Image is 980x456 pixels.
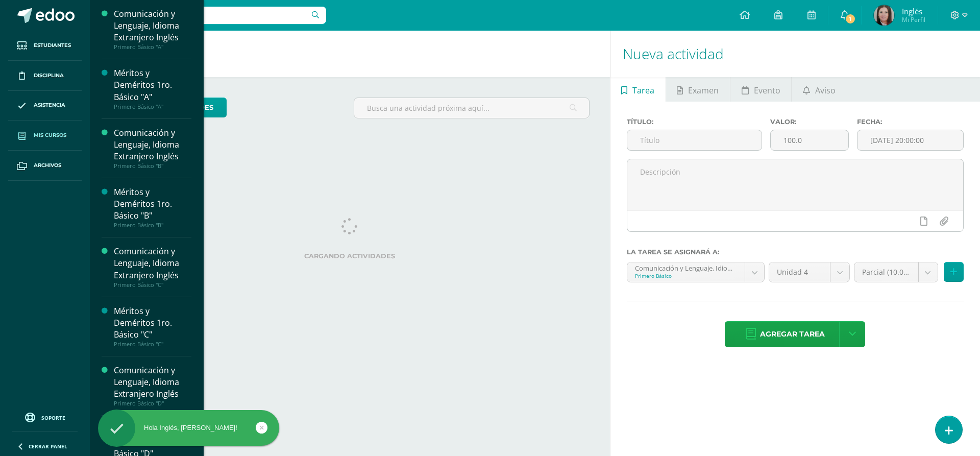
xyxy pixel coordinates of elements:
img: e03ec1ec303510e8e6f60bf4728ca3bf.png [874,5,894,26]
span: Estudiantes [34,41,71,50]
span: Cerrar panel [29,443,67,450]
a: Méritos y Deméritos 1ro. Básico "C"Primero Básico "C" [114,305,191,348]
a: Soporte [12,410,78,424]
div: Comunicación y Lenguaje, Idioma Extranjero Inglés 'A' [635,262,737,272]
input: Título [627,130,762,150]
div: Comunicación y Lenguaje, Idioma Extranjero Inglés [114,127,191,162]
a: Asistencia [8,91,82,121]
div: Primero Básico [635,272,737,279]
h1: Nueva actividad [623,31,968,77]
div: Primero Básico "C" [114,341,191,348]
div: Primero Básico "C" [114,281,191,289]
span: Mi Perfil [902,15,925,24]
div: Primero Básico "A" [114,43,191,51]
span: Evento [754,78,780,103]
span: Archivos [34,161,61,170]
span: Agregar tarea [760,322,825,347]
input: Puntos máximos [771,130,848,150]
span: Parcial (10.0%) [862,262,911,282]
span: Mis cursos [34,131,66,139]
label: Fecha: [857,118,964,126]
label: La tarea se asignará a: [627,248,964,256]
a: Tarea [610,77,666,102]
a: Méritos y Deméritos 1ro. Básico "B"Primero Básico "B" [114,186,191,229]
span: Asistencia [34,101,65,109]
a: Estudiantes [8,31,82,61]
span: Aviso [815,78,836,103]
a: Comunicación y Lenguaje, Idioma Extranjero InglésPrimero Básico "D" [114,365,191,407]
span: 1 [845,13,856,25]
div: Primero Básico "B" [114,222,191,229]
a: Comunicación y Lenguaje, Idioma Extranjero InglésPrimero Básico "B" [114,127,191,170]
div: Hola Inglés, [PERSON_NAME]! [98,423,279,433]
input: Fecha de entrega [857,130,963,150]
div: Comunicación y Lenguaje, Idioma Extranjero Inglés [114,246,191,281]
input: Busca una actividad próxima aquí... [354,98,589,118]
a: Mis cursos [8,121,82,151]
a: Archivos [8,151,82,181]
input: Busca un usuario... [96,7,326,24]
div: Méritos y Deméritos 1ro. Básico "A" [114,67,191,103]
div: Comunicación y Lenguaje, Idioma Extranjero Inglés [114,8,191,43]
label: Valor: [770,118,848,126]
span: Examen [688,78,719,103]
span: Unidad 4 [777,262,822,282]
div: Primero Básico "A" [114,103,191,110]
label: Título: [627,118,763,126]
span: Soporte [41,414,65,421]
div: Primero Básico "D" [114,400,191,407]
a: Comunicación y Lenguaje, Idioma Extranjero InglésPrimero Básico "C" [114,246,191,288]
a: Aviso [792,77,846,102]
a: Evento [730,77,791,102]
a: Examen [666,77,730,102]
span: Tarea [632,78,654,103]
label: Cargando actividades [110,252,590,260]
div: Primero Básico "B" [114,162,191,170]
div: Comunicación y Lenguaje, Idioma Extranjero Inglés [114,365,191,400]
a: Méritos y Deméritos 1ro. Básico "A"Primero Básico "A" [114,67,191,110]
a: Parcial (10.0%) [854,262,938,282]
a: Disciplina [8,61,82,91]
a: Unidad 4 [769,262,849,282]
a: Comunicación y Lenguaje, Idioma Extranjero Inglés 'A'Primero Básico [627,262,764,282]
div: Méritos y Deméritos 1ro. Básico "C" [114,305,191,341]
div: Méritos y Deméritos 1ro. Básico "B" [114,186,191,222]
h1: Actividades [102,31,598,77]
a: Comunicación y Lenguaje, Idioma Extranjero InglésPrimero Básico "A" [114,8,191,51]
span: Inglés [902,6,925,16]
span: Disciplina [34,71,64,80]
